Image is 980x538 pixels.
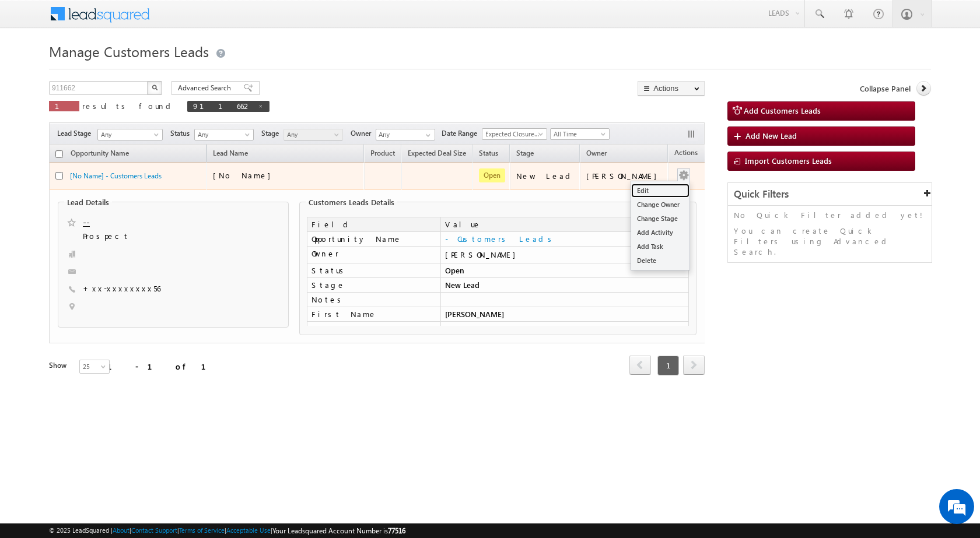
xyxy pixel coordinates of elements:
[83,231,223,242] span: Prospect
[15,108,213,349] textarea: Type your message and hit 'Enter'
[516,171,575,181] div: New Lead
[55,101,73,111] span: 1
[152,85,157,90] img: Search
[306,198,397,207] legend: Customers Leads Details
[479,168,505,182] span: Open
[97,129,163,140] a: Any
[728,183,932,206] div: Quick Filters
[207,147,254,162] span: Lead Name
[860,83,911,94] span: Collapse Panel
[307,263,440,278] td: Status
[307,247,440,263] td: Owner
[307,322,440,336] td: Opportunity ID
[440,322,689,336] td: 911662
[284,129,339,140] span: Any
[629,356,651,375] a: prev
[631,240,689,254] a: Add Task
[261,128,283,139] span: Stage
[20,61,49,76] img: d_60004797649_company_0_60004797649
[82,101,175,111] span: results found
[473,147,504,162] a: Status
[107,360,220,373] div: 1 - 1 of 1
[113,526,129,534] a: About
[49,360,70,371] div: Show
[657,356,679,375] span: 1
[668,146,703,161] span: Actions
[195,129,250,140] span: Any
[745,156,832,166] span: Import Customers Leads
[440,263,689,278] td: Open
[631,254,689,268] a: Delete
[550,128,610,140] a: All Time
[351,128,376,139] span: Owner
[64,198,112,207] legend: Lead Details
[191,6,219,34] div: Minimize live chat window
[307,278,440,293] td: Stage
[510,147,540,162] a: Stage
[402,147,472,162] a: Expected Deal Size
[213,170,276,180] span: [No Name]
[83,283,160,295] span: +xx-xxxxxxxx56
[516,149,534,157] span: Stage
[586,149,607,157] span: Owner
[408,149,466,157] span: Expected Deal Size
[57,128,96,139] span: Lead Stage
[307,232,440,247] td: Opportunity Name
[744,106,821,115] span: Add Customers Leads
[388,526,405,535] span: 77516
[49,525,405,536] span: © 2025 LeadSquared | | | | |
[61,61,196,76] div: Chat with us now
[49,42,209,61] span: Manage Customers Leads
[226,526,271,534] a: Acceptable Use
[445,249,684,260] div: [PERSON_NAME]
[629,355,651,375] span: prev
[194,129,254,140] a: Any
[419,129,434,141] a: Show All Items
[80,361,111,372] span: 25
[55,150,63,158] input: Check all records
[734,210,926,220] p: No Quick Filter added yet!
[70,171,162,180] a: [No Name] - Customers Leads
[440,307,689,322] td: [PERSON_NAME]
[482,129,543,139] span: Expected Closure Date
[307,307,440,322] td: First Name
[79,360,110,374] a: 25
[482,128,547,140] a: Expected Closure Date
[98,129,159,140] span: Any
[683,355,705,375] span: next
[193,101,252,111] span: 911662
[631,184,689,198] a: Edit
[83,216,90,228] a: --
[440,278,689,293] td: New Lead
[178,83,235,93] span: Advanced Search
[631,198,689,212] a: Change Owner
[170,128,194,139] span: Status
[683,356,705,375] a: next
[179,526,225,534] a: Terms of Service
[307,293,440,307] td: Notes
[551,129,606,139] span: All Time
[586,171,663,181] div: [PERSON_NAME]
[445,234,556,244] a: - Customers Leads
[131,526,177,534] a: Contact Support
[307,217,440,232] td: Field
[734,226,926,257] p: You can create Quick Filters using Advanced Search.
[370,149,395,157] span: Product
[71,149,129,157] span: Opportunity Name
[440,217,689,232] td: Value
[631,226,689,240] a: Add Activity
[442,128,482,139] span: Date Range
[65,147,135,162] a: Opportunity Name
[159,359,212,375] em: Start Chat
[638,81,705,96] button: Actions
[631,212,689,226] a: Change Stage
[376,129,435,140] input: Type to Search
[283,129,343,140] a: Any
[745,131,797,140] span: Add New Lead
[272,526,405,535] span: Your Leadsquared Account Number is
